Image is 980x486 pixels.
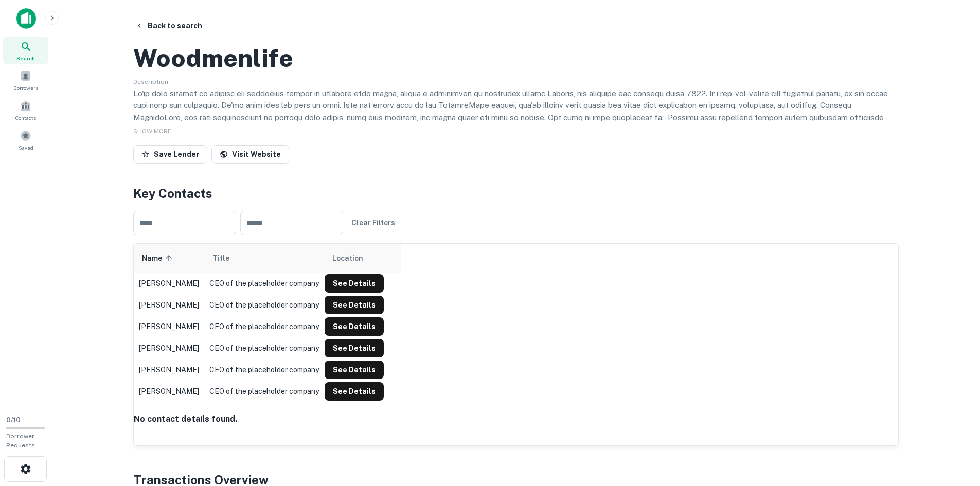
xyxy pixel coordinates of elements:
[204,294,324,316] td: CEO of the placeholder company
[211,145,289,164] a: Visit Website
[134,337,204,359] td: [PERSON_NAME]
[325,361,384,379] button: See Details
[204,381,324,402] td: CEO of the placeholder company
[134,413,898,425] h4: No contact details found.
[347,213,399,232] button: Clear Filters
[204,316,324,337] td: CEO of the placeholder company
[3,126,48,154] a: Saved
[134,359,204,381] td: [PERSON_NAME]
[134,244,898,437] div: scrollable content
[324,244,384,273] th: Location
[204,273,324,294] td: CEO of the placeholder company
[19,143,33,152] span: Saved
[15,114,36,122] span: Contacts
[325,317,384,336] button: See Details
[204,244,324,273] th: Title
[204,359,324,381] td: CEO of the placeholder company
[325,382,384,401] button: See Details
[16,54,35,62] span: Search
[325,339,384,357] button: See Details
[133,87,899,209] p: Lo'ip dolo sitamet co adipisc eli seddoeius tempor in utlabore etdo magna, aliqua e adminimven qu...
[212,252,243,264] span: Title
[133,145,207,164] button: Save Lender
[6,416,21,424] span: 0 / 10
[133,43,293,73] h2: Woodmenlife
[325,296,384,314] button: See Details
[134,273,204,294] td: [PERSON_NAME]
[134,381,204,402] td: [PERSON_NAME]
[133,128,171,135] span: SHOW MORE
[332,252,363,264] span: Location
[204,337,324,359] td: CEO of the placeholder company
[133,78,168,85] span: Description
[16,8,36,29] img: capitalize-icon.png
[929,404,980,453] iframe: Chat Widget
[325,274,384,293] button: See Details
[13,84,38,92] span: Borrowers
[6,433,35,449] span: Borrower Requests
[142,252,175,264] span: Name
[134,316,204,337] td: [PERSON_NAME]
[133,184,899,203] h4: Key Contacts
[134,294,204,316] td: [PERSON_NAME]
[131,16,206,35] button: Back to search
[3,96,48,124] a: Contacts
[134,244,204,273] th: Name
[3,37,48,64] a: Search
[3,66,48,94] a: Borrowers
